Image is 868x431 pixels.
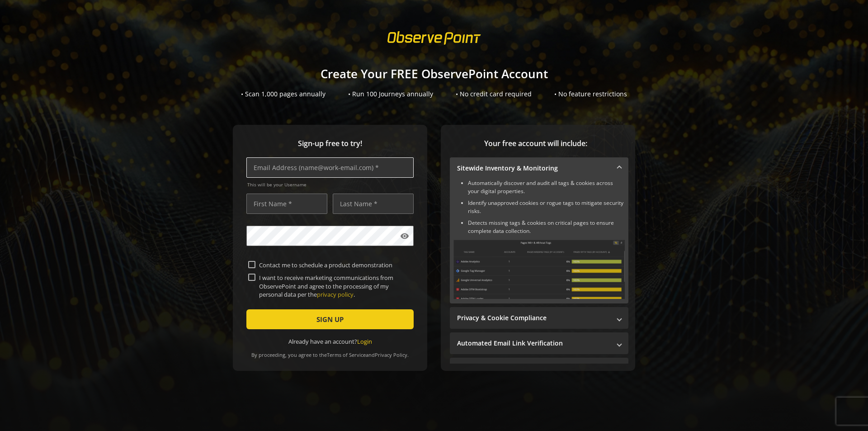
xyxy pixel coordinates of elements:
[457,339,610,348] mat-panel-title: Automated Email Link Verification
[450,157,628,179] mat-expansion-panel-header: Sitewide Inventory & Monitoring
[246,337,414,346] div: Already have an account?
[450,138,622,149] span: Your free account will include:
[453,240,625,299] img: Sitewide Inventory & Monitoring
[246,157,414,178] input: Email Address (name@work-email.com) *
[468,179,625,195] li: Automatically discover and audit all tags & cookies across your digital properties.
[246,346,414,358] div: By proceeding, you agree to the and .
[247,181,414,188] span: This will be your Username
[457,164,610,173] mat-panel-title: Sitewide Inventory & Monitoring
[246,309,414,329] button: SIGN UP
[457,313,610,322] mat-panel-title: Privacy & Cookie Compliance
[456,90,532,99] div: • No credit card required
[327,351,366,358] a: Terms of Service
[375,351,407,358] a: Privacy Policy
[255,274,412,298] label: I want to receive marketing communications from ObservePoint and agree to the processing of my pe...
[450,307,628,329] mat-expansion-panel-header: Privacy & Cookie Compliance
[317,290,354,298] a: privacy policy
[468,219,625,235] li: Detects missing tags & cookies on critical pages to ensure complete data collection.
[255,261,412,269] label: Contact me to schedule a product demonstration
[450,332,628,354] mat-expansion-panel-header: Automated Email Link Verification
[554,90,627,99] div: • No feature restrictions
[333,194,414,214] input: Last Name *
[241,90,325,99] div: • Scan 1,000 pages annually
[246,138,414,149] span: Sign-up free to try!
[450,358,628,379] mat-expansion-panel-header: Performance Monitoring with Web Vitals
[357,337,372,346] a: Login
[450,179,628,303] div: Sitewide Inventory & Monitoring
[468,199,625,215] li: Identify unapproved cookies or rogue tags to mitigate security risks.
[348,90,433,99] div: • Run 100 Journeys annually
[246,194,327,214] input: First Name *
[316,311,344,327] span: SIGN UP
[400,232,409,241] mat-icon: visibility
